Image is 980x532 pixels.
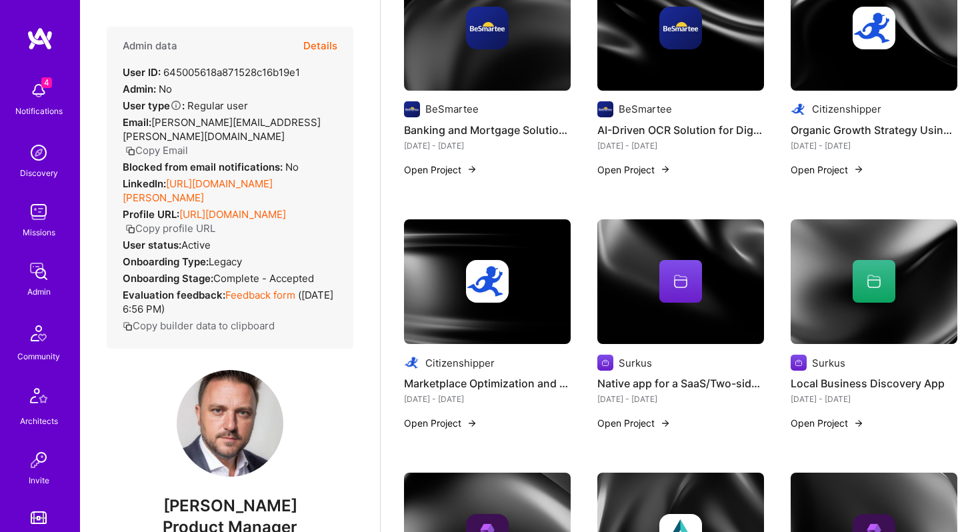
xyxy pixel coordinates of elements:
img: discovery [25,139,52,166]
img: bell [25,77,52,104]
strong: User status: [123,239,181,251]
div: [DATE] - [DATE] [404,392,571,406]
div: 645005618a871528c16b19e1 [123,65,300,79]
h4: AI-Driven OCR Solution for Digital Mortgage [597,121,764,139]
strong: Admin: [123,83,156,95]
a: Feedback form [225,289,295,301]
span: [PERSON_NAME] [107,496,353,516]
button: Open Project [791,416,864,430]
img: Company logo [791,101,807,117]
div: Citizenshipper [812,102,881,116]
img: cover [597,219,764,345]
img: logo [27,27,53,51]
a: [URL][DOMAIN_NAME][PERSON_NAME] [123,177,273,204]
div: BeSmartee [619,102,672,116]
button: Open Project [404,416,477,430]
h4: Banking and Mortgage Solutions [404,121,571,139]
div: Invite [29,473,49,487]
strong: User type : [123,99,185,112]
div: Regular user [123,99,248,113]
img: Company logo [597,355,613,371]
img: Company logo [404,101,420,117]
button: Copy builder data to clipboard [123,319,275,333]
img: User Avatar [177,370,283,477]
strong: Email: [123,116,151,129]
span: Active [181,239,211,251]
a: [URL][DOMAIN_NAME] [179,208,286,221]
img: cover [404,219,571,345]
button: Open Project [404,163,477,177]
span: [PERSON_NAME][EMAIL_ADDRESS][PERSON_NAME][DOMAIN_NAME] [123,116,321,143]
div: No [123,160,299,174]
strong: Onboarding Stage: [123,272,213,285]
div: [DATE] - [DATE] [597,139,764,153]
strong: User ID: [123,66,161,79]
div: No [123,82,172,96]
div: Discovery [20,166,58,180]
img: teamwork [25,199,52,225]
button: Open Project [791,163,864,177]
img: Company logo [466,260,509,303]
img: arrow-right [660,164,671,175]
img: Invite [25,447,52,473]
button: Open Project [597,416,671,430]
button: Copy Email [125,143,188,157]
img: Company logo [853,7,895,49]
img: Community [23,317,55,349]
div: Admin [27,285,51,299]
img: arrow-right [853,418,864,429]
h4: Admin data [123,40,177,52]
span: legacy [209,255,242,268]
i: icon Copy [125,146,135,156]
img: Company logo [466,7,509,49]
strong: Evaluation feedback: [123,289,225,301]
h4: Local Business Discovery App [791,375,957,392]
button: Copy profile URL [125,221,215,235]
i: Help [170,99,182,111]
img: arrow-right [660,418,671,429]
strong: Onboarding Type: [123,255,209,268]
div: Missions [23,225,55,239]
img: Company logo [404,355,420,371]
div: Community [17,349,60,363]
i: icon Copy [123,321,133,331]
div: [DATE] - [DATE] [791,392,957,406]
div: BeSmartee [425,102,479,116]
div: Surkus [619,356,652,370]
img: arrow-right [467,164,477,175]
img: arrow-right [467,418,477,429]
strong: LinkedIn: [123,177,166,190]
img: tokens [31,511,47,524]
img: cover [791,219,957,345]
div: Architects [20,414,58,428]
button: Details [303,27,337,65]
img: Architects [23,382,55,414]
strong: Profile URL: [123,208,179,221]
button: Open Project [597,163,671,177]
h4: Native app for a SaaS/Two-sided marketplace startup [597,375,764,392]
i: icon Copy [125,224,135,234]
span: 4 [41,77,52,88]
img: Company logo [791,355,807,371]
div: Notifications [15,104,63,118]
h4: Organic Growth Strategy Using AI for Marketplace [791,121,957,139]
span: Complete - Accepted [213,272,314,285]
img: Company logo [659,7,702,49]
div: [DATE] - [DATE] [597,392,764,406]
h4: Marketplace Optimization and AI Integration [404,375,571,392]
div: [DATE] - [DATE] [404,139,571,153]
img: arrow-right [853,164,864,175]
div: Surkus [812,356,845,370]
div: ( [DATE] 6:56 PM ) [123,288,337,316]
div: Citizenshipper [425,356,495,370]
img: admin teamwork [25,258,52,285]
img: Company logo [597,101,613,117]
div: [DATE] - [DATE] [791,139,957,153]
strong: Blocked from email notifications: [123,161,285,173]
